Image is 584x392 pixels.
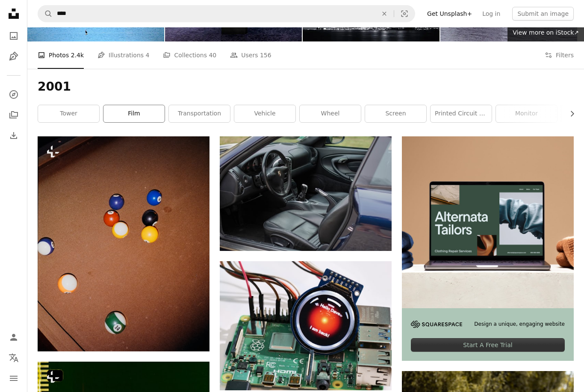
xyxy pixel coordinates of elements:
img: file-1705255347840-230a6ab5bca9image [411,321,462,328]
img: file-1707885205802-88dd96a21c72image [402,136,574,308]
a: Download History [5,127,22,144]
a: Get Unsplash+ [422,7,477,21]
button: Submit an image [512,7,574,21]
a: Illustrations [5,48,22,65]
span: 4 [146,50,150,60]
a: Home — Unsplash [5,5,22,24]
a: printed circuit board [431,105,492,122]
div: Start A Free Trial [411,338,565,352]
a: black car [220,190,392,197]
a: film [103,105,165,122]
a: transportation [169,105,230,122]
button: Filters [545,41,574,69]
a: Log in [477,7,505,21]
a: Log in / Sign up [5,329,22,346]
a: a pool table with several pool balls on it [38,240,209,248]
img: a close up of a clock on top of a board [220,261,392,390]
a: a close up of a clock on top of a board [220,321,392,329]
a: Design a unique, engaging websiteStart A Free Trial [402,136,574,361]
a: vehicle [234,105,295,122]
a: wheel [300,105,361,122]
button: Search Unsplash [38,6,53,22]
a: Users 156 [230,41,271,69]
button: scroll list to the right [564,105,574,122]
img: black car [220,136,392,251]
a: tower [38,105,99,122]
button: Visual search [394,6,415,22]
a: monitor [496,105,557,122]
img: a pool table with several pool balls on it [38,136,209,351]
button: Language [5,349,22,366]
a: Collections 40 [163,41,216,69]
h1: 2001 [38,79,574,94]
span: 40 [209,50,216,60]
a: screen [365,105,426,122]
span: Design a unique, engaging website [474,321,565,328]
a: Collections [5,106,22,124]
form: Find visuals sitewide [38,5,415,22]
span: 156 [260,50,271,60]
a: Explore [5,86,22,103]
a: Photos [5,27,22,44]
a: View more on iStock↗ [507,24,584,41]
button: Menu [5,370,22,387]
button: Clear [375,6,394,22]
a: Illustrations 4 [97,41,149,69]
span: View more on iStock ↗ [513,29,579,36]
